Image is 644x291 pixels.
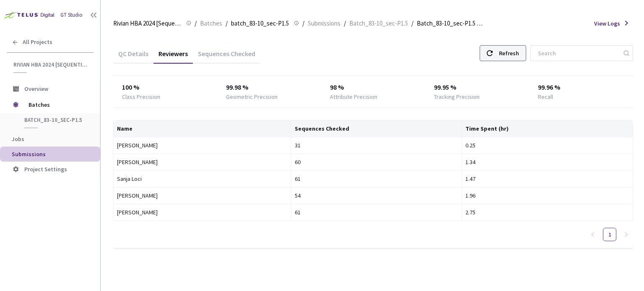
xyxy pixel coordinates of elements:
[24,116,86,124] span: batch_83-10_sec-P1.5
[603,228,616,241] li: 1
[24,165,67,173] span: Project Settings
[590,232,595,237] span: left
[308,18,340,28] span: Submissions
[417,18,485,28] span: Batch_83-10_sec-P1.5 QC - [DATE]
[295,141,459,150] div: 31
[117,141,288,150] div: [PERSON_NAME]
[586,228,600,241] li: Previous Page
[226,18,228,28] li: /
[195,18,197,28] li: /
[434,93,480,101] div: Tracking Precision
[122,93,160,101] div: Class Precision
[12,135,24,143] span: Jobs
[348,18,410,28] a: Batch_83-10_sec-P1.5
[295,208,459,217] div: 61
[538,82,625,93] div: 99.96 %
[117,174,288,183] div: Sanja Loci
[465,141,629,150] div: 0.25
[499,46,519,61] div: Refresh
[117,191,288,200] div: [PERSON_NAME]
[603,228,616,241] a: 1
[462,121,633,137] th: Time Spent (hr)
[13,61,88,68] span: Rivian HBA 2024 [Sequential]
[226,93,278,101] div: Geometric Precision
[122,82,209,93] div: 100 %
[620,228,633,241] button: right
[594,19,620,28] span: View Logs
[291,121,462,137] th: Sequences Checked
[344,18,346,28] li: /
[349,18,408,28] span: Batch_83-10_sec-P1.5
[465,157,629,167] div: 1.34
[117,157,288,167] div: [PERSON_NAME]
[586,228,600,241] button: left
[620,228,633,241] li: Next Page
[114,121,291,137] th: Name
[117,208,288,217] div: [PERSON_NAME]
[113,49,153,64] div: QC Details
[12,150,46,158] span: Submissions
[533,46,622,61] input: Search
[200,18,222,28] span: Batches
[330,93,377,101] div: Attribute Precision
[624,232,629,237] span: right
[23,39,52,46] span: All Projects
[295,157,459,167] div: 60
[153,49,193,64] div: Reviewers
[295,174,459,183] div: 61
[193,49,260,64] div: Sequences Checked
[295,191,459,200] div: 54
[302,18,304,28] li: /
[24,85,48,93] span: Overview
[198,18,224,28] a: Batches
[306,18,342,28] a: Submissions
[330,82,417,93] div: 98 %
[465,208,629,217] div: 2.75
[465,191,629,200] div: 1.96
[60,11,83,19] div: GT Studio
[434,82,521,93] div: 99.95 %
[113,18,181,28] span: Rivian HBA 2024 [Sequential]
[411,18,413,28] li: /
[231,18,289,28] span: batch_83-10_sec-P1.5
[465,174,629,183] div: 1.47
[29,96,86,113] span: Batches
[226,82,313,93] div: 99.98 %
[538,93,553,101] div: Recall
